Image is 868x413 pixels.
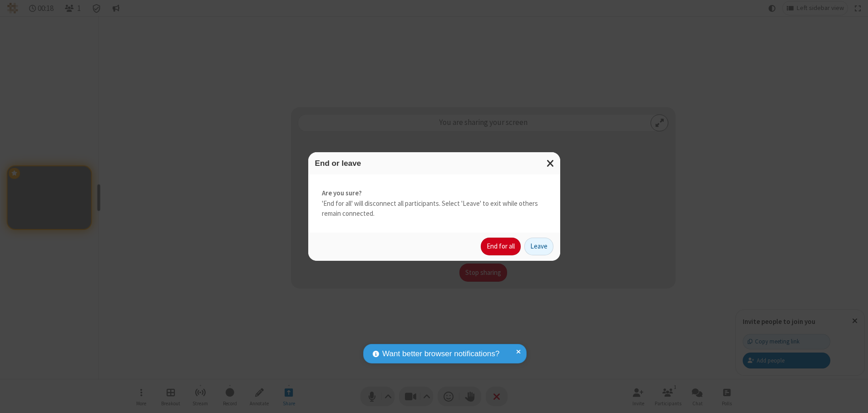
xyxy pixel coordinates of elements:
[382,348,499,360] span: Want better browser notifications?
[524,238,553,256] button: Leave
[315,159,553,168] h3: End or leave
[322,188,547,199] strong: Are you sure?
[308,174,560,233] div: 'End for all' will disconnect all participants. Select 'Leave' to exit while others remain connec...
[481,238,521,256] button: End for all
[541,152,560,174] button: Close modal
